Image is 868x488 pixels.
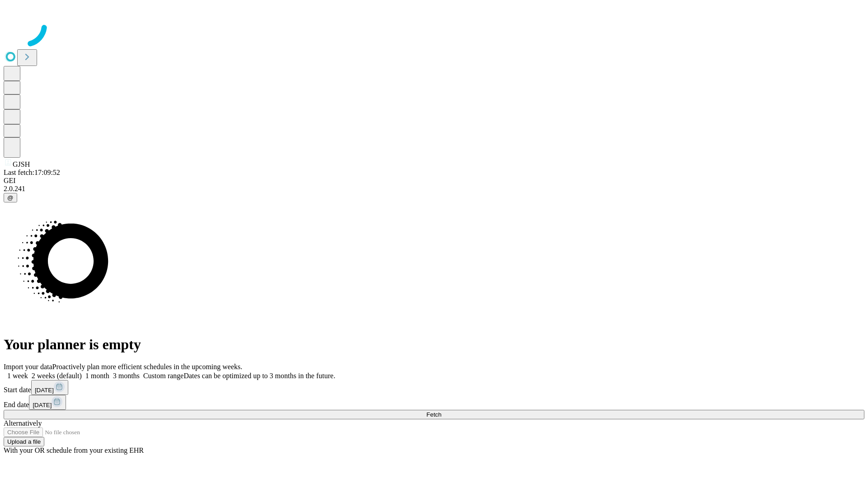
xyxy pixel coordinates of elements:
[7,372,28,380] span: 1 week
[4,185,864,193] div: 2.0.241
[4,410,864,419] button: Fetch
[4,437,44,446] button: Upload a file
[35,387,54,394] span: [DATE]
[31,380,68,395] button: [DATE]
[184,372,335,380] span: Dates can be optimized up to 3 months in the future.
[13,160,30,168] span: GJSH
[4,363,52,371] span: Import your data
[4,419,42,427] span: Alternatively
[4,395,864,410] div: End date
[4,177,864,185] div: GEI
[4,169,60,176] span: Last fetch: 17:09:52
[29,395,66,410] button: [DATE]
[426,411,441,418] span: Fetch
[4,380,864,395] div: Start date
[4,193,17,202] button: @
[52,363,242,371] span: Proactively plan more efficient schedules in the upcoming weeks.
[32,372,82,380] span: 2 weeks (default)
[85,372,109,380] span: 1 month
[143,372,184,380] span: Custom range
[33,402,52,408] span: [DATE]
[7,194,14,201] span: @
[4,336,864,353] h1: Your planner is empty
[4,446,144,454] span: With your OR schedule from your existing EHR
[113,372,140,380] span: 3 months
